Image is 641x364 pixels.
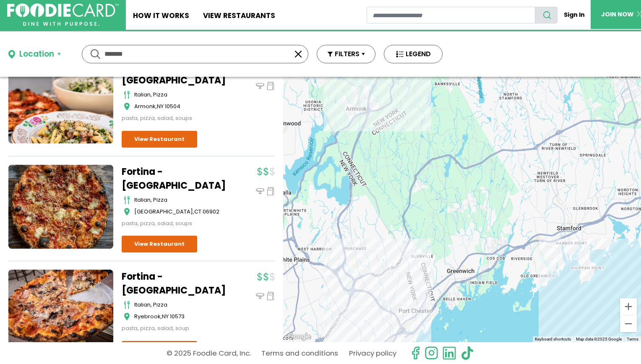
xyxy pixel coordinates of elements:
[285,331,313,342] a: Open this area in Google Maps (opens a new window)
[162,312,169,320] span: NY
[535,7,558,23] button: search
[266,187,275,195] img: pickup_icon.svg
[442,346,456,360] img: linkedin.svg
[194,208,201,216] span: CT
[134,208,193,216] span: [GEOGRAPHIC_DATA]
[256,292,264,300] img: dinein_icon.svg
[124,301,130,309] img: cutlery_icon.svg
[620,315,637,332] button: Zoom out
[285,331,313,342] img: Google
[7,3,119,26] img: FoodieCard; Eat, Drink, Save, Donate
[124,196,130,204] img: cutlery_icon.svg
[134,102,156,110] span: Armonk
[203,208,219,216] span: 06902
[165,102,180,110] span: 10504
[134,312,161,320] span: Ryebrook
[122,236,197,252] a: View Restaurant
[157,102,164,110] span: NY
[170,312,185,320] span: 10573
[266,292,275,300] img: pickup_icon.svg
[367,7,535,23] input: restaurant search
[576,337,622,341] span: Map data ©2025 Google
[256,187,264,195] img: dinein_icon.svg
[19,48,54,60] div: Location
[134,312,227,321] div: ,
[122,219,227,228] div: pasta, pizza, salad, soups
[122,270,227,297] a: Fortina - [GEOGRAPHIC_DATA]
[460,346,474,360] img: tiktok.svg
[384,45,443,63] button: LEGEND
[134,301,227,309] div: italian, pizza
[317,45,375,63] button: FILTERS
[261,346,338,361] a: Terms and conditions
[266,82,275,90] img: pickup_icon.svg
[122,165,227,192] a: Fortina - [GEOGRAPHIC_DATA]
[627,337,638,341] a: Terms
[124,208,130,216] img: map_icon.svg
[8,48,61,60] button: Location
[122,131,197,148] a: View Restaurant
[620,298,637,315] button: Zoom in
[349,346,396,361] a: Privacy policy
[124,312,130,321] img: map_icon.svg
[256,82,264,90] img: dinein_icon.svg
[167,346,251,361] p: © 2025 Foodie Card, Inc.
[124,91,130,99] img: cutlery_icon.svg
[134,102,227,111] div: ,
[409,346,423,360] svg: check us out on facebook
[134,91,227,99] div: italian, pizza
[122,341,197,358] a: View Restaurant
[134,208,227,216] div: ,
[122,324,227,333] div: pasta, pizza, salad, soup
[134,196,227,204] div: italian, pizza
[558,7,591,23] a: Sign In
[124,102,130,111] img: map_icon.svg
[535,336,571,342] button: Keyboard shortcuts
[122,114,227,122] div: pasta, pizza, salad, soups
